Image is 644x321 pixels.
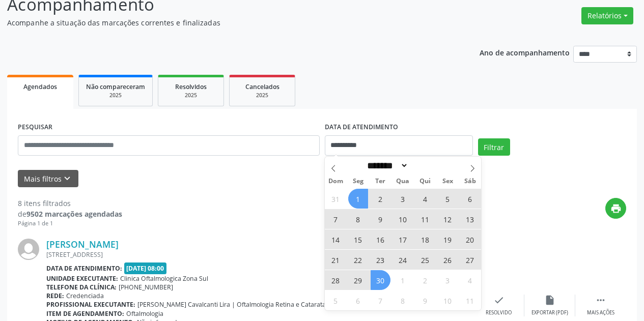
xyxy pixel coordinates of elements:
[46,239,119,250] a: [PERSON_NAME]
[46,250,473,259] div: [STREET_ADDRESS]
[460,270,480,290] span: Outubro 4, 2025
[415,290,435,310] span: Outubro 9, 2025
[460,209,480,229] span: Setembro 13, 2025
[438,270,458,290] span: Outubro 3, 2025
[460,229,480,249] span: Setembro 20, 2025
[460,250,480,270] span: Setembro 27, 2025
[245,82,279,91] span: Cancelados
[326,290,346,310] span: Outubro 5, 2025
[493,295,505,306] i: check
[587,309,614,316] div: Mais ações
[371,270,390,290] span: Setembro 30, 2025
[415,229,435,249] span: Setembro 18, 2025
[326,209,346,229] span: Setembro 7, 2025
[325,120,398,135] label: DATA DE ATENDIMENTO
[46,300,135,309] b: Profissional executante:
[460,290,480,310] span: Outubro 11, 2025
[438,229,458,249] span: Setembro 19, 2025
[7,17,448,28] p: Acompanhe a situação das marcações correntes e finalizadas
[415,250,435,270] span: Setembro 25, 2025
[391,178,414,185] span: Qua
[119,283,173,291] span: [PHONE_NUMBER]
[438,290,458,310] span: Outubro 10, 2025
[18,198,122,209] div: 8 itens filtrados
[348,189,368,209] span: Setembro 1, 2025
[438,250,458,270] span: Setembro 26, 2025
[137,300,326,309] span: [PERSON_NAME] Cavalcanti Lira | Oftalmologia Retina e Catarata
[610,203,622,214] i: print
[393,209,413,229] span: Setembro 10, 2025
[364,160,409,171] select: Month
[371,290,390,310] span: Outubro 7, 2025
[393,290,413,310] span: Outubro 8, 2025
[18,239,39,260] img: img
[18,170,78,188] button: Mais filtroskeyboard_arrow_down
[544,295,555,306] i: insert_drive_file
[486,309,512,316] div: Resolvido
[393,229,413,249] span: Setembro 17, 2025
[46,291,64,300] b: Rede:
[371,250,390,270] span: Setembro 23, 2025
[124,262,167,274] span: [DATE] 08:00
[46,274,118,283] b: Unidade executante:
[326,229,346,249] span: Setembro 14, 2025
[480,46,570,59] p: Ano de acompanhamento
[371,209,390,229] span: Setembro 9, 2025
[326,270,346,290] span: Setembro 28, 2025
[62,173,73,184] i: keyboard_arrow_down
[478,138,510,156] button: Filtrar
[347,178,369,185] span: Seg
[415,270,435,290] span: Outubro 2, 2025
[531,309,568,316] div: Exportar (PDF)
[175,82,207,91] span: Resolvidos
[26,209,122,219] strong: 9502 marcações agendadas
[46,264,122,273] b: Data de atendimento:
[326,250,346,270] span: Setembro 21, 2025
[393,270,413,290] span: Outubro 1, 2025
[18,120,52,135] label: PESQUISAR
[18,219,122,228] div: Página 1 de 1
[369,178,391,185] span: Ter
[348,250,368,270] span: Setembro 22, 2025
[348,229,368,249] span: Setembro 15, 2025
[46,309,124,318] b: Item de agendamento:
[595,295,606,306] i: 
[237,92,288,99] div: 2025
[371,189,390,209] span: Setembro 2, 2025
[393,189,413,209] span: Setembro 3, 2025
[408,160,442,171] input: Year
[415,209,435,229] span: Setembro 11, 2025
[371,229,390,249] span: Setembro 16, 2025
[46,283,117,291] b: Telefone da clínica:
[438,189,458,209] span: Setembro 5, 2025
[325,178,347,185] span: Dom
[348,209,368,229] span: Setembro 8, 2025
[23,82,57,91] span: Agendados
[86,82,145,91] span: Não compareceram
[581,7,633,24] button: Relatórios
[348,290,368,310] span: Outubro 6, 2025
[348,270,368,290] span: Setembro 29, 2025
[460,189,480,209] span: Setembro 6, 2025
[126,309,163,318] span: Oftalmologia
[436,178,459,185] span: Sex
[326,189,346,209] span: Agosto 31, 2025
[438,209,458,229] span: Setembro 12, 2025
[120,274,208,283] span: Clinica Oftalmologica Zona Sul
[66,291,104,300] span: Credenciada
[86,92,145,99] div: 2025
[414,178,436,185] span: Qui
[393,250,413,270] span: Setembro 24, 2025
[18,209,122,219] div: de
[415,189,435,209] span: Setembro 4, 2025
[459,178,481,185] span: Sáb
[165,92,216,99] div: 2025
[605,198,626,219] button: print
